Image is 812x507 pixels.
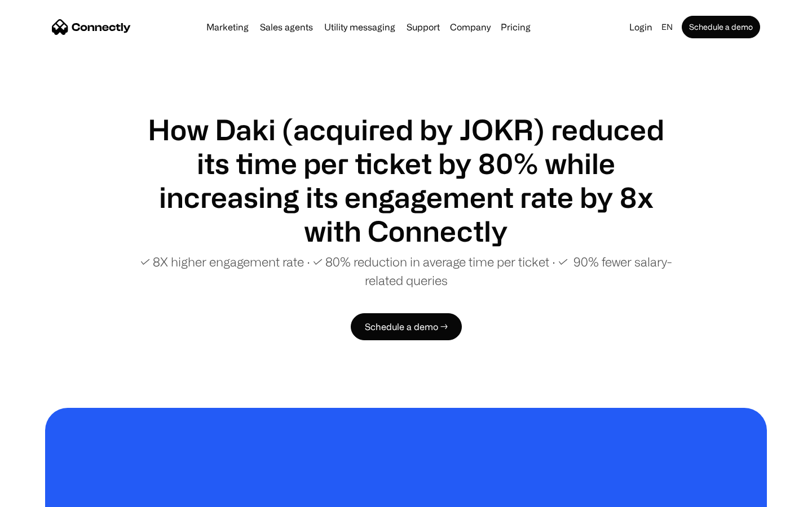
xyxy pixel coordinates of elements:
[23,487,68,503] ul: Language list
[661,19,673,35] div: en
[202,23,253,32] a: Marketing
[11,486,68,503] aside: Language selected: English
[320,23,400,32] a: Utility messaging
[682,16,760,38] a: Schedule a demo
[450,19,491,35] div: Company
[255,23,317,32] a: Sales agents
[496,23,535,32] a: Pricing
[625,19,657,35] a: Login
[351,313,462,340] a: Schedule a demo →
[135,113,677,248] h1: How Daki (acquired by JOKR) reduced its time per ticket by 80% while increasing its engagement ra...
[135,252,677,290] p: ✓ 8X higher engagement rate ∙ ✓ 80% reduction in average time per ticket ∙ ✓ 90% fewer salary-rel...
[402,23,444,32] a: Support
